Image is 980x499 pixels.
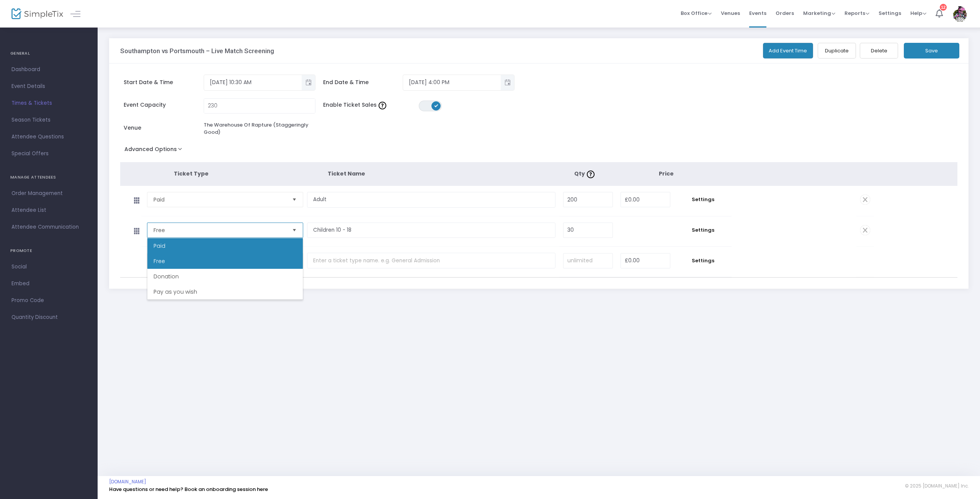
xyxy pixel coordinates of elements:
[323,78,403,86] span: End Date & Time
[11,132,86,142] span: Attendee Questions
[818,43,856,59] button: Duplicate
[905,483,969,489] span: © 2025 [DOMAIN_NAME] Inc.
[10,46,87,61] h4: GENERAL
[621,254,670,268] input: Price
[154,226,286,234] span: Free
[124,124,204,132] span: Venue
[678,257,728,265] span: Settings
[379,102,386,109] img: question-mark
[11,296,86,306] span: Promo Code
[803,10,835,17] span: Marketing
[289,192,300,207] button: Select
[109,486,268,493] a: Have questions or need help? Book an onboarding session here
[120,144,189,158] button: Advanced Options
[910,10,926,17] span: Help
[776,3,794,23] span: Orders
[563,254,612,268] input: unlimited
[11,205,86,215] span: Attendee List
[11,115,86,125] span: Season Tickets
[307,223,556,238] input: Enter a ticket type name. e.g. General Admission
[307,192,556,208] input: Enter a ticket type name. e.g. General Admission
[11,98,86,108] span: Times & Tickets
[11,262,86,272] span: Social
[587,171,595,178] img: question-mark
[204,76,302,89] input: Select date & time
[749,3,766,23] span: Events
[11,279,86,289] span: Embed
[11,189,86,198] span: Order Management
[940,4,947,11] div: 12
[11,222,86,232] span: Attendee Communication
[154,273,179,280] span: Donation
[403,76,501,89] input: Select date & time
[154,242,165,250] span: Paid
[289,223,300,237] button: Select
[678,226,728,234] span: Settings
[10,170,87,185] h4: MANAGE ATTENDEES
[879,3,901,23] span: Settings
[621,192,670,207] input: Price
[11,65,86,75] span: Dashboard
[10,243,87,258] h4: PROMOTE
[763,43,813,59] button: Add Event Time
[11,149,86,159] span: Special Offers
[434,104,438,107] span: ON
[154,288,197,296] span: Pay as you wish
[154,196,286,203] span: Paid
[154,257,165,265] span: Free
[678,196,728,203] span: Settings
[844,10,869,17] span: Reports
[574,170,596,177] span: Qty
[302,75,315,90] button: Toggle popup
[681,10,712,17] span: Box Office
[659,170,674,177] span: Price
[204,121,315,136] div: The Warehouse Of Rapture (Staggeringly Good)
[307,253,556,268] input: Enter a ticket type name. e.g. General Admission
[904,43,959,59] button: Save
[120,47,274,55] h3: Southampton vs Portsmouth – Live Match Screening
[11,81,86,91] span: Event Details
[323,101,419,109] span: Enable Ticket Sales
[328,170,365,177] span: Ticket Name
[11,312,86,322] span: Quantity Discount
[174,170,209,177] span: Ticket Type
[501,75,514,90] button: Toggle popup
[124,78,204,86] span: Start Date & Time
[109,479,146,485] a: [DOMAIN_NAME]
[860,43,898,59] button: Delete
[721,3,740,23] span: Venues
[124,101,204,109] span: Event Capacity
